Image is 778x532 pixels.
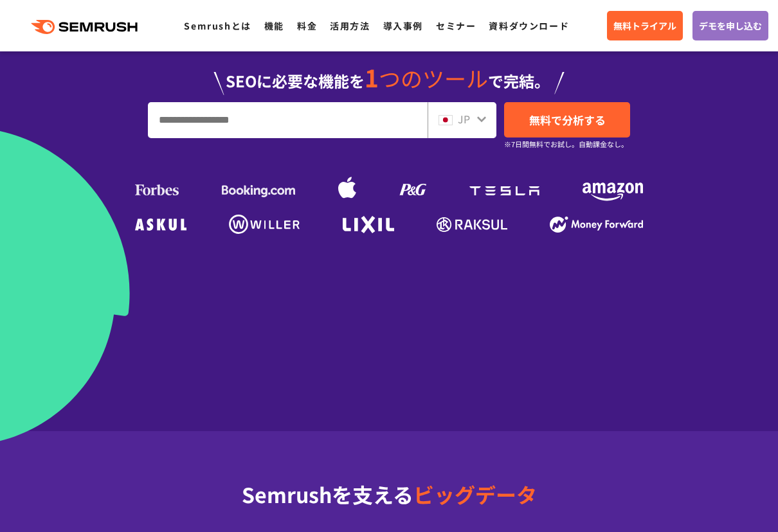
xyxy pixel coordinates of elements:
div: SEOに必要な機能を [19,53,759,95]
a: 無料トライアル [607,11,683,40]
span: 無料で分析する [529,112,606,128]
small: ※7日間無料でお試し。自動課金なし。 [504,138,628,150]
span: デモを申し込む [699,19,762,33]
a: 料金 [297,19,317,32]
a: デモを申し込む [692,11,768,40]
span: ビッグデータ [413,479,537,509]
span: JP [458,111,470,127]
a: 無料で分析する [504,102,630,137]
span: つのツール [379,62,488,94]
a: 導入事例 [383,19,423,32]
a: 機能 [264,19,284,32]
a: 資料ダウンロード [489,19,569,32]
span: 1 [365,60,379,94]
span: 無料トライアル [613,19,676,33]
a: セミナー [436,19,476,32]
a: 活用方法 [330,19,370,32]
span: で完結。 [488,69,550,92]
a: Semrushとは [184,19,251,32]
input: URL、キーワードを入力してください [149,103,427,137]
